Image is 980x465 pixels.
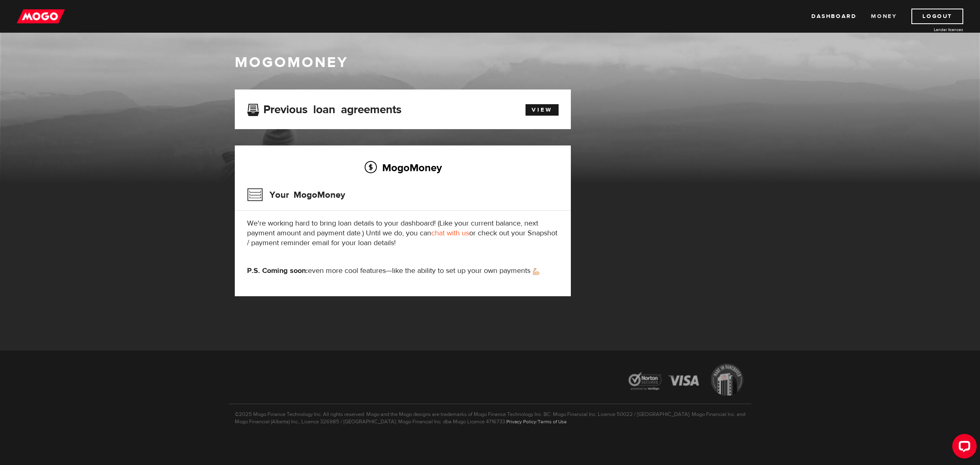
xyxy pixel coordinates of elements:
img: mogo_logo-11ee424be714fa7cbb0f0f49df9e16ec.png [17,9,65,24]
a: Privacy Policy [506,418,536,425]
iframe: LiveChat chat widget [946,431,980,465]
a: chat with us [431,228,469,238]
img: strong arm emoji [533,268,539,275]
a: Dashboard [811,9,856,24]
a: View [526,104,559,116]
a: Money [871,9,897,24]
h2: MogoMoney [247,159,559,176]
img: legal-icons-92a2ffecb4d32d839781d1b4e4802d7b.png [621,358,751,404]
strong: P.S. Coming soon: [247,266,308,275]
p: We're working hard to bring loan details to your dashboard! (Like your current balance, next paym... [247,219,559,248]
h3: Your MogoMoney [247,184,345,206]
p: ©2025 Mogo Finance Technology Inc. All rights reserved. Mogo and the Mogo designs are trademarks ... [229,404,751,425]
a: Logout [911,9,963,24]
h3: Previous loan agreements [247,103,401,114]
h1: MogoMoney [235,54,745,71]
p: even more cool features—like the ability to set up your own payments [247,266,559,276]
a: Terms of Use [538,418,567,425]
a: Lender licences [902,27,963,33]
